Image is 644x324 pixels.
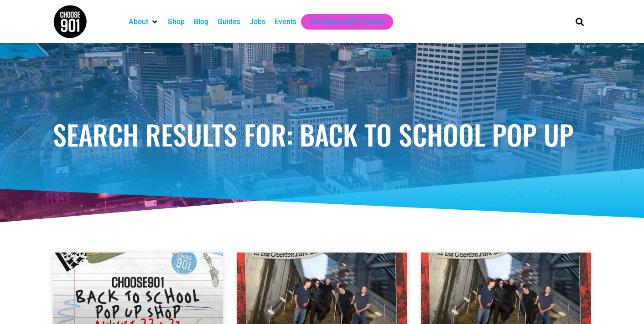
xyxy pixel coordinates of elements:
[249,16,265,27] a: Jobs
[124,14,560,30] nav: Main nav
[194,16,208,27] a: Blog
[218,16,240,27] a: Guides
[572,14,587,29] div: Search
[124,14,163,30] div: About
[53,121,591,148] h1: Search Results for: back to school pop up
[275,16,296,27] a: Events
[129,16,148,27] a: About
[168,16,185,27] a: Shop
[310,16,384,27] a: Get Choose901 Emails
